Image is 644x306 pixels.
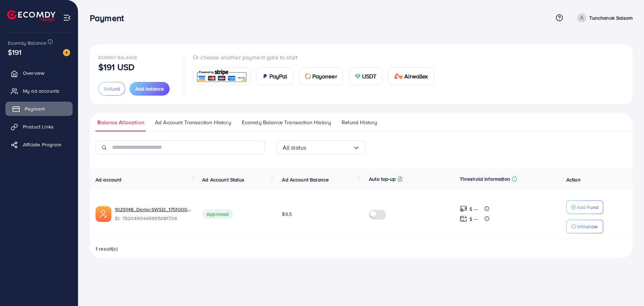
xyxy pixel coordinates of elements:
span: Approved [202,209,233,219]
span: All status [283,142,307,153]
button: Withdraw [566,220,603,233]
a: Overview [5,66,73,80]
span: Ad Account Status [202,176,244,183]
p: Or choose another payment gate to start [193,53,440,62]
button: Refund [98,82,125,96]
div: Search for option [277,140,366,155]
span: Balance Allocation [97,118,144,126]
a: cardPayoneer [299,67,343,85]
h3: Payment [90,13,130,23]
a: card [193,68,250,85]
span: Add balance [135,85,164,92]
div: <span class='underline'>1029148_Demo-SWSD_1751000925270</span></br>7520490445995081736 [115,206,191,222]
span: Refund History [342,118,377,126]
p: $191 USD [98,63,135,71]
p: Auto top-up [369,175,396,183]
a: Tunchanok Saisom [574,13,633,23]
span: Payoneer [312,72,337,81]
span: Affiliate Program [23,141,61,148]
span: Refund [104,85,120,92]
p: Tunchanok Saisom [589,14,633,22]
input: Search for option [306,142,352,153]
img: card [195,69,248,84]
span: $9.5 [282,210,292,218]
a: 1029148_Demo-SWSD_1751000925270 [115,206,191,213]
span: Payment [25,105,45,112]
span: Overview [23,69,44,77]
img: top-up amount [460,205,467,213]
span: USDT [362,72,377,81]
span: Ad Account Balance [282,176,329,183]
img: card [262,73,268,79]
img: card [394,73,403,79]
a: cardPayPal [256,67,293,85]
span: Ecomdy Balance Transaction History [242,118,331,126]
span: $191 [8,47,22,57]
p: Threshold information [460,175,510,183]
img: card [355,73,361,79]
span: Airwallex [404,72,428,81]
a: cardAirwallex [388,67,434,85]
span: PayPal [269,72,287,81]
p: Withdraw [577,222,597,231]
iframe: Chat [614,274,639,301]
a: My ad accounts [5,84,73,98]
span: Ecomdy Balance [8,39,47,47]
img: card [305,73,311,79]
span: My ad accounts [23,87,59,94]
a: Affiliate Program [5,137,73,152]
img: image [63,49,70,56]
span: Ad account [96,176,122,183]
button: Add balance [130,82,170,96]
span: Action [566,176,581,183]
p: $ --- [469,215,478,223]
p: $ --- [469,205,478,213]
span: Ecomdy Balance [98,54,137,60]
p: Add Fund [577,203,599,212]
span: ID: 7520490445995081736 [115,215,191,222]
button: Add Fund [566,200,603,214]
img: ic-ads-acc.e4c84228.svg [96,206,111,222]
img: top-up amount [460,215,467,223]
span: Ad Account Transaction History [155,118,231,126]
img: menu [63,14,71,22]
span: 1 result(s) [96,245,118,252]
a: Payment [5,102,73,116]
a: cardUSDT [349,67,383,85]
span: Product Links [23,123,54,130]
img: logo [7,10,55,21]
a: Product Links [5,120,73,134]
